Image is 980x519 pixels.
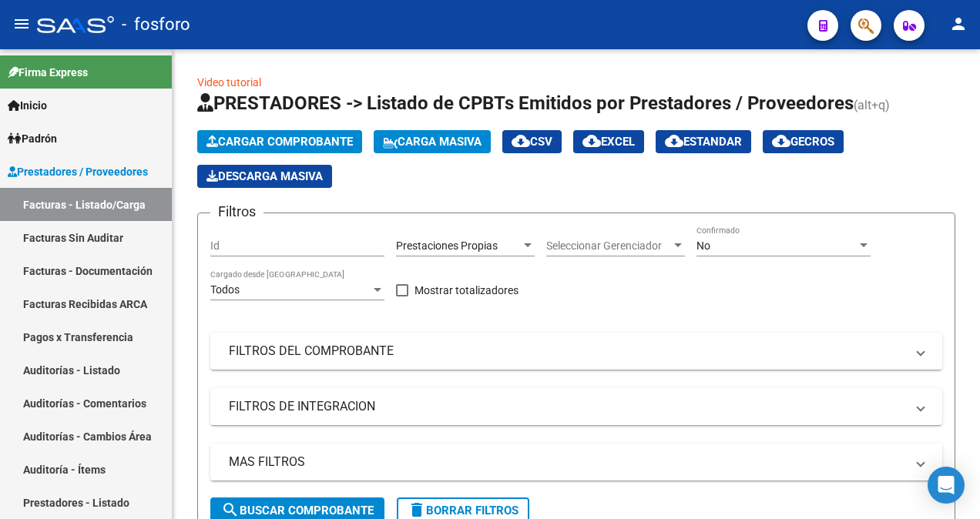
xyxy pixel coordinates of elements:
[665,135,742,149] span: Estandar
[221,504,374,517] span: Buscar Comprobante
[656,130,751,153] button: Estandar
[12,15,31,33] mat-icon: menu
[512,132,530,150] mat-icon: cloud_download
[122,8,190,42] span: - fosforo
[396,239,498,252] span: Prestaciones Propias
[763,130,844,153] button: Gecros
[696,239,710,252] span: No
[512,135,552,149] span: CSV
[197,165,332,188] button: Descarga Masiva
[414,281,519,300] span: Mostrar totalizadores
[582,132,601,150] mat-icon: cloud_download
[854,98,890,112] span: (alt+q)
[206,169,323,183] span: Descarga Masiva
[502,130,562,153] button: CSV
[197,130,362,153] button: Cargar Comprobante
[210,333,942,370] mat-expansion-panel-header: FILTROS DEL COMPROBANTE
[928,467,965,504] div: Open Intercom Messenger
[8,130,57,147] span: Padrón
[8,163,148,180] span: Prestadores / Proveedores
[229,398,905,415] mat-panel-title: FILTROS DE INTEGRACION
[546,239,671,253] span: Seleccionar Gerenciador
[197,76,261,89] a: Video tutorial
[772,132,790,150] mat-icon: cloud_download
[221,501,240,519] mat-icon: search
[408,501,426,519] mat-icon: delete
[582,135,635,149] span: EXCEL
[210,201,263,223] h3: Filtros
[210,444,942,480] mat-expansion-panel-header: MAS FILTROS
[8,97,47,114] span: Inicio
[383,135,482,149] span: Carga Masiva
[210,283,240,296] span: Todos
[206,135,353,149] span: Cargar Comprobante
[8,64,88,81] span: Firma Express
[408,504,519,517] span: Borrar Filtros
[229,454,905,470] mat-panel-title: MAS FILTROS
[197,92,854,114] span: PRESTADORES -> Listado de CPBTs Emitidos por Prestadores / Proveedores
[197,165,332,188] app-download-masive: Descarga masiva de comprobantes (adjuntos)
[573,130,644,153] button: EXCEL
[949,15,968,33] mat-icon: person
[374,130,491,153] button: Carga Masiva
[210,388,942,425] mat-expansion-panel-header: FILTROS DE INTEGRACION
[665,132,683,150] mat-icon: cloud_download
[772,135,834,149] span: Gecros
[229,343,905,360] mat-panel-title: FILTROS DEL COMPROBANTE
